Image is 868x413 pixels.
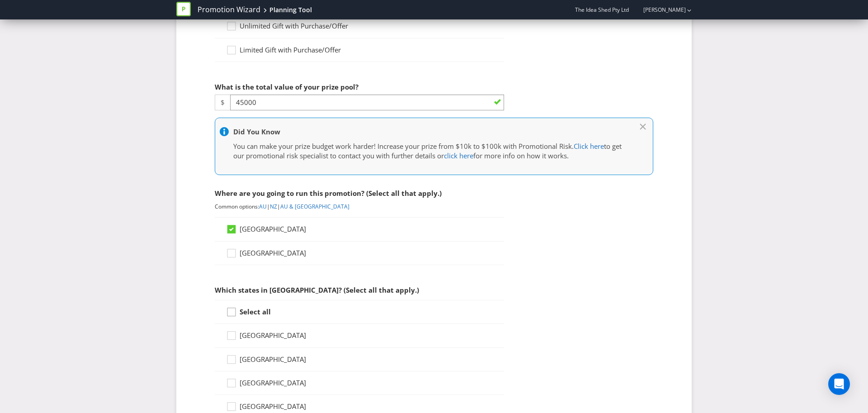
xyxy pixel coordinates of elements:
span: to get our promotional risk specialist to contact you with further details or [233,142,622,160]
span: | [277,203,280,210]
a: AU & [GEOGRAPHIC_DATA] [280,203,349,210]
span: Limited Gift with Purchase/Offer [240,45,341,54]
a: AU [259,203,267,210]
span: Common options: [215,203,259,210]
div: Open Intercom Messenger [828,373,850,395]
a: NZ [270,203,277,210]
span: What is the total value of your prize pool? [215,82,359,91]
div: Where are you going to run this promotion? (Select all that apply.) [215,184,504,203]
span: You can make your prize budget work harder! Increase your prize from $10k to $100k with Promotion... [233,142,574,151]
span: [GEOGRAPHIC_DATA] [240,378,306,387]
a: [PERSON_NAME] [634,6,686,14]
span: [GEOGRAPHIC_DATA] [240,224,306,233]
a: Click here [574,142,604,151]
div: Planning Tool [269,5,312,14]
a: click here [444,151,473,160]
span: [GEOGRAPHIC_DATA] [240,331,306,340]
span: [GEOGRAPHIC_DATA] [240,402,306,411]
span: | [267,203,270,210]
span: The Idea Shed Pty Ltd [575,6,629,14]
strong: Select all [240,307,271,316]
span: $ [215,95,230,110]
span: for more info on how it works. [473,151,569,160]
span: [GEOGRAPHIC_DATA] [240,248,306,257]
span: Which states in [GEOGRAPHIC_DATA]? (Select all that apply.) [215,285,419,294]
span: [GEOGRAPHIC_DATA] [240,355,306,364]
a: Promotion Wizard [198,5,260,15]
